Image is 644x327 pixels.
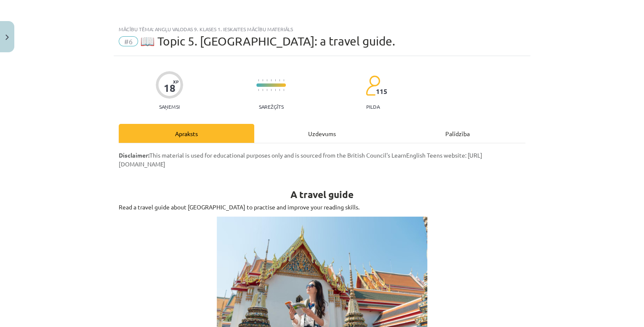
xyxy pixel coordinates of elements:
span: This material is used for educational purposes only and is sourced from the British Council's Lea... [119,151,482,168]
img: icon-short-line-57e1e144782c952c97e751825c79c345078a6d821885a25fce030b3d8c18986b.svg [262,89,263,91]
img: students-c634bb4e5e11cddfef0936a35e636f08e4e9abd3cc4e673bd6f9a4125e45ecb1.svg [365,75,380,96]
img: icon-short-line-57e1e144782c952c97e751825c79c345078a6d821885a25fce030b3d8c18986b.svg [271,89,271,91]
span: 📖 Topic 5. [GEOGRAPHIC_DATA]: a travel guide. [140,34,395,48]
div: 18 [164,82,176,94]
div: Apraksts [119,124,254,143]
span: 115 [376,88,387,95]
img: icon-short-line-57e1e144782c952c97e751825c79c345078a6d821885a25fce030b3d8c18986b.svg [262,79,263,81]
span: #6 [119,36,138,46]
span: XP [173,79,178,84]
img: icon-short-line-57e1e144782c952c97e751825c79c345078a6d821885a25fce030b3d8c18986b.svg [271,79,271,81]
img: icon-short-line-57e1e144782c952c97e751825c79c345078a6d821885a25fce030b3d8c18986b.svg [266,79,267,81]
img: icon-short-line-57e1e144782c952c97e751825c79c345078a6d821885a25fce030b3d8c18986b.svg [275,89,276,91]
div: Mācību tēma: Angļu valodas 9. klases 1. ieskaites mācību materiāls [119,26,525,32]
strong: A travel guide [290,188,354,201]
img: icon-short-line-57e1e144782c952c97e751825c79c345078a6d821885a25fce030b3d8c18986b.svg [279,89,280,91]
p: Saņemsi [156,104,183,110]
img: icon-close-lesson-0947bae3869378f0d4975bcd49f059093ad1ed9edebbc8119c70593378902aed.svg [5,35,9,40]
strong: Disclaimer: [119,151,149,159]
img: icon-short-line-57e1e144782c952c97e751825c79c345078a6d821885a25fce030b3d8c18986b.svg [283,89,284,91]
p: Read a travel guide about [GEOGRAPHIC_DATA] to practise and improve your reading skills. [119,203,525,212]
p: pilda [366,104,380,110]
p: Sarežģīts [259,104,284,110]
div: Uzdevums [254,124,390,143]
img: icon-short-line-57e1e144782c952c97e751825c79c345078a6d821885a25fce030b3d8c18986b.svg [283,79,284,81]
img: icon-short-line-57e1e144782c952c97e751825c79c345078a6d821885a25fce030b3d8c18986b.svg [258,89,259,91]
img: icon-short-line-57e1e144782c952c97e751825c79c345078a6d821885a25fce030b3d8c18986b.svg [275,79,276,81]
div: Palīdzība [390,124,525,143]
img: icon-short-line-57e1e144782c952c97e751825c79c345078a6d821885a25fce030b3d8c18986b.svg [266,89,267,91]
img: icon-short-line-57e1e144782c952c97e751825c79c345078a6d821885a25fce030b3d8c18986b.svg [258,79,259,81]
img: icon-short-line-57e1e144782c952c97e751825c79c345078a6d821885a25fce030b3d8c18986b.svg [279,79,280,81]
